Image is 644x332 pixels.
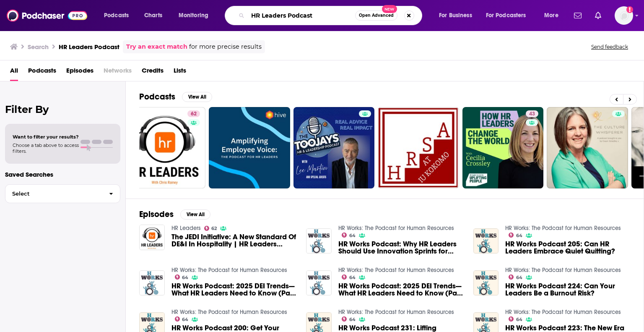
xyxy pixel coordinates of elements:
span: 64 [182,318,188,322]
button: Open AdvancedNew [355,10,397,21]
span: More [544,10,558,21]
span: Networks [104,64,132,81]
a: HR Works Podcast: Why HR Leaders Should Use Innovation Sprints for Problem-Solving [338,241,463,255]
a: HR Works: The Podcast for Human Resources [171,267,287,274]
a: Credits [142,64,164,81]
a: HR Works: The Podcast for Human Resources [338,267,454,274]
a: 64 [342,316,356,322]
span: 64 [516,276,522,280]
span: Select [5,191,102,196]
a: 62 [125,107,206,188]
button: open menu [98,9,140,22]
span: 64 [516,234,522,238]
span: HR Works Podcast: 2025 DEI Trends—What HR Leaders Need to Know (Part I) [338,282,463,297]
a: 43 [462,107,544,188]
a: HR Works: The Podcast for Human Resources [338,308,454,316]
a: Try an exact match [126,42,187,52]
a: HR Works: The Podcast for Human Resources [338,225,454,232]
h3: HR Leaders Podcast [59,43,119,51]
img: User Profile [615,6,633,25]
a: HR Works: The Podcast for Human Resources [171,308,287,316]
a: 64 [175,274,189,280]
span: For Business [439,10,472,21]
span: Episodes [66,64,93,81]
a: 62 [204,226,217,231]
a: 64 [342,274,356,280]
span: New [382,5,397,13]
img: HR Works Podcast 224: Can Your Leaders Be a Burnout Risk? [473,270,499,296]
button: Show profile menu [615,6,633,25]
button: open menu [433,9,483,22]
a: HR Works Podcast 224: Can Your Leaders Be a Burnout Risk? [505,282,630,297]
a: HR Works: The Podcast for Human Resources [505,308,621,316]
span: 43 [529,110,535,118]
a: 62 [187,110,200,117]
img: Podchaser - Follow, Share and Rate Podcasts [7,8,87,24]
a: PodcastsView All [139,91,212,102]
span: Charts [144,10,162,21]
h3: Search [28,43,49,51]
span: 64 [349,234,356,238]
a: HR Works Podcast: 2025 DEI Trends—What HR Leaders Need to Know (Part 2) [139,270,165,296]
span: 64 [349,318,356,322]
span: Monitoring [179,10,208,21]
img: HR Works Podcast 205: Can HR Leaders Embrace Quiet Quitting? [473,228,499,254]
a: 64 [509,233,522,238]
span: for more precise results [189,42,262,52]
span: 62 [211,227,217,230]
a: HR Works Podcast 205: Can HR Leaders Embrace Quiet Quitting? [505,241,630,255]
div: Search podcasts, credits, & more... [233,6,430,25]
span: For Podcasters [486,10,526,21]
span: Want to filter your results? [13,134,79,140]
a: EpisodesView All [139,209,210,220]
a: 64 [342,233,356,238]
h2: Filter By [5,103,120,115]
a: Podcasts [28,64,56,81]
span: Open Advanced [359,13,394,18]
input: Search podcasts, credits, & more... [248,9,355,22]
img: HR Works Podcast: 2025 DEI Trends—What HR Leaders Need to Know (Part I) [306,270,332,296]
a: HR Leaders [171,225,201,232]
span: Podcasts [104,10,129,21]
button: open menu [538,9,569,22]
a: HR Works: The Podcast for Human Resources [505,225,621,232]
button: open menu [480,9,538,22]
button: View All [182,92,212,102]
button: View All [180,209,210,220]
a: Show notifications dropdown [571,8,585,23]
span: 64 [182,276,188,280]
a: Show notifications dropdown [592,8,605,23]
img: HR Works Podcast: Why HR Leaders Should Use Innovation Sprints for Problem-Solving [306,228,332,254]
a: 43 [526,110,538,117]
a: All [10,64,18,81]
a: The JEDI Initiative: A New Standard Of DE&I In Hospitality | HR Leaders Podcast [171,233,296,248]
a: Charts [139,9,167,22]
a: HR Works: The Podcast for Human Resources [505,267,621,274]
span: Choose a tab above to access filters. [13,142,79,154]
a: HR Works Podcast: 2025 DEI Trends—What HR Leaders Need to Know (Part 2) [171,282,296,297]
a: Lists [174,64,186,81]
p: Saved Searches [5,170,120,178]
button: Send feedback [589,43,631,50]
button: open menu [173,9,219,22]
a: 64 [509,316,522,322]
span: 62 [191,110,197,118]
img: The JEDI Initiative: A New Standard Of DE&I In Hospitality | HR Leaders Podcast [139,225,165,250]
h2: Podcasts [139,91,175,102]
a: 64 [509,274,522,280]
svg: Add a profile image [626,6,633,13]
span: Logged in as gmacdermott [615,6,633,25]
